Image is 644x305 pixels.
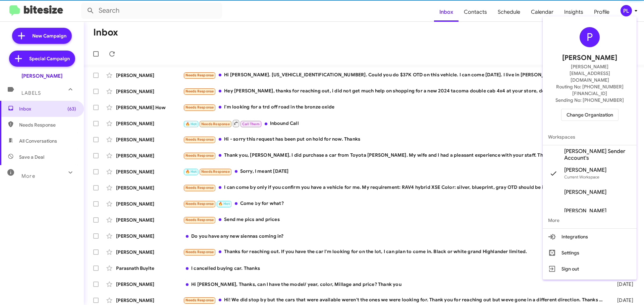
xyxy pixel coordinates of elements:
button: Change Organization [561,109,619,121]
span: [PERSON_NAME][EMAIL_ADDRESS][DOMAIN_NAME] [551,63,629,83]
button: Settings [543,245,637,261]
span: Current Workspace [564,174,599,179]
span: [PERSON_NAME] [564,167,606,173]
button: Sign out [543,261,637,277]
span: [PERSON_NAME] [564,208,606,214]
span: Routing No: [PHONE_NUMBER][FINANCIAL_ID] [551,83,629,97]
span: Sending No: [PHONE_NUMBER] [555,97,624,103]
span: Workspaces [543,129,637,145]
div: P [580,27,600,47]
span: [PERSON_NAME] [562,53,617,63]
span: More [543,212,637,228]
button: Integrations [543,229,637,245]
span: [PERSON_NAME] [564,189,606,196]
span: [PERSON_NAME] Sender Account's [564,148,631,161]
span: Change Organization [567,109,613,121]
